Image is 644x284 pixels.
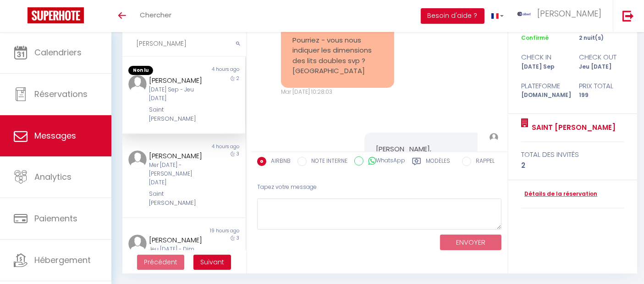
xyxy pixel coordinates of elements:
div: [PERSON_NAME] [149,75,209,86]
img: ... [490,133,498,142]
div: Jeu [DATE] - Dim [DATE] [149,245,209,263]
span: Non lu [128,66,153,75]
span: Réservations [34,88,88,100]
span: Messages [34,130,76,141]
div: 19 hours ago [184,227,245,235]
span: 3 [237,235,239,241]
input: Rechercher un mot clé [122,31,246,57]
div: Jeu [DATE] [573,63,630,71]
span: Chercher [140,10,171,20]
div: check in [515,52,572,63]
div: 2 [521,160,624,171]
a: Saint [PERSON_NAME] [528,122,616,133]
div: Mer [DATE] - [PERSON_NAME] [DATE] [149,161,209,187]
div: Saint [PERSON_NAME] [149,105,209,124]
div: Prix total [573,80,630,91]
div: 4 hours ago [184,143,245,150]
img: ... [128,150,147,169]
button: Ouvrir le widget de chat LiveChat [7,4,35,31]
div: Plateforme [515,80,572,91]
span: 3 [237,150,239,157]
label: AIRBNB [266,157,291,167]
div: 2 nuit(s) [573,34,630,43]
img: ... [517,12,531,16]
span: Confirmé [521,34,549,42]
span: Calendriers [34,47,82,58]
span: Analytics [34,171,72,182]
img: ... [128,235,147,253]
img: logout [622,10,634,21]
button: Besoin d'aide ? [421,8,484,24]
div: Saint [PERSON_NAME] [149,189,209,208]
span: 2 [237,75,239,82]
div: total des invités [521,149,624,160]
label: RAPPEL [471,157,495,167]
a: Détails de la réservation [521,190,597,198]
pre: Merci pour les informations et instructions. Pourriez - vous nous indiquer les dimensions des lit... [292,4,383,76]
div: [PERSON_NAME] [149,235,209,246]
img: ... [128,75,147,93]
div: Tapez votre message [257,176,501,198]
span: Hébergement [34,254,91,266]
div: [DATE] Sep - Jeu [DATE] [149,86,209,103]
pre: [PERSON_NAME], Laissez nous vérifier cela, nous revenons vers vous au plus vite 😊 [376,144,466,196]
button: Previous [137,255,184,270]
span: [PERSON_NAME] [537,8,601,19]
span: Paiements [34,213,77,224]
button: ENVOYER [440,235,501,251]
label: Modèles [426,157,450,168]
div: Mar [DATE] 10:28:03 [281,88,394,96]
span: Précédent [144,257,177,267]
div: [DATE] Sep [515,63,572,71]
div: 4 hours ago [184,66,245,75]
label: NOTE INTERNE [307,157,347,167]
span: Suivant [200,257,224,267]
label: WhatsApp [363,156,405,166]
img: Super Booking [28,7,84,23]
div: check out [573,52,630,63]
div: [PERSON_NAME] [149,150,209,161]
div: [DOMAIN_NAME] [515,91,572,100]
button: Next [193,255,231,270]
div: 199 [573,91,630,100]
